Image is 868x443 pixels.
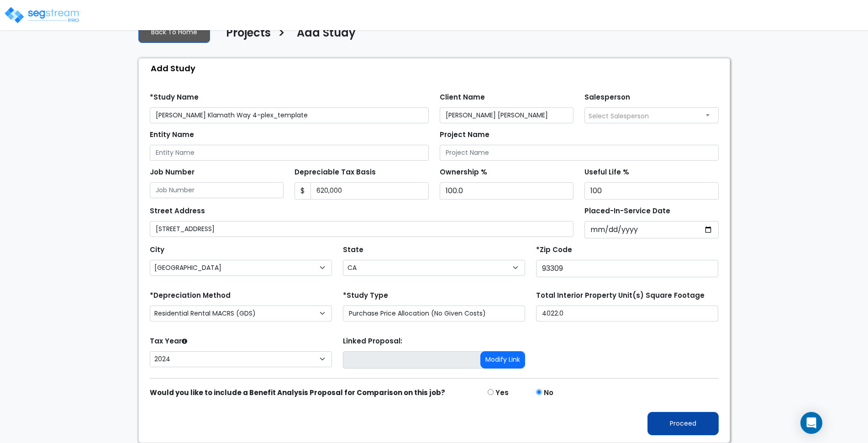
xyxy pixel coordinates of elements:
[150,245,164,255] label: City
[295,182,311,200] span: $
[226,26,271,42] h4: Projects
[278,26,285,43] h3: >
[536,260,718,277] input: Zip Code
[150,107,429,123] input: Study Name
[440,145,719,161] input: Project Name
[4,6,81,24] img: logo_pro_r.png
[150,290,231,301] label: *Depreciation Method
[440,107,574,123] input: Client Name
[138,21,210,43] a: Back To Home
[536,306,718,322] input: total square foot
[150,388,445,397] strong: Would you like to include a Benefit Analysis Proposal for Comparison on this job?
[219,26,271,46] a: Projects
[589,111,649,121] span: Select Salesperson
[143,58,730,78] div: Add Study
[440,182,574,200] input: Ownership %
[310,182,429,200] input: 0.00
[343,336,402,347] label: Linked Proposal:
[150,336,187,347] label: Tax Year
[800,412,822,434] div: Open Intercom Messenger
[150,182,284,198] input: Job Number
[295,167,376,178] label: Depreciable Tax Basis
[584,206,670,216] label: Placed-In-Service Date
[584,182,719,200] input: Useful Life %
[495,388,509,398] label: Yes
[440,92,485,103] label: Client Name
[343,290,388,301] label: *Study Type
[150,167,195,178] label: Job Number
[150,145,429,161] input: Entity Name
[536,290,705,301] label: Total Interior Property Unit(s) Square Footage
[544,388,553,398] label: No
[343,245,363,255] label: State
[150,206,205,216] label: Street Address
[536,245,572,255] label: *Zip Code
[480,351,525,369] button: Modify Link
[150,92,199,103] label: *Study Name
[440,167,487,178] label: Ownership %
[290,26,356,46] a: Add Study
[584,167,629,178] label: Useful Life %
[647,412,719,435] button: Proceed
[584,92,630,103] label: Salesperson
[150,221,574,237] input: Street Address
[297,26,356,42] h4: Add Study
[440,130,489,140] label: Project Name
[150,130,194,140] label: Entity Name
